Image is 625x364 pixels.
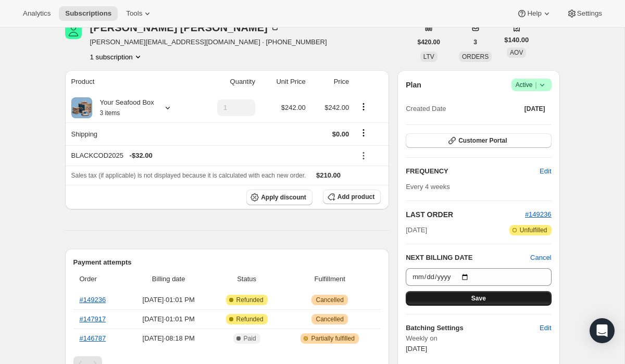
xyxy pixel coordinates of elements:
[309,70,353,93] th: Price
[100,109,120,117] small: 3 items
[120,6,159,21] button: Tools
[516,80,547,90] span: Active
[337,193,374,201] span: Add product
[533,163,557,180] button: Edit
[71,97,92,118] img: product img
[510,49,523,56] span: AOV
[323,190,381,204] button: Add product
[473,38,477,46] span: 3
[510,6,558,21] button: Help
[311,334,354,343] span: Partially fulfilled
[73,257,381,268] h2: Payment attempts
[316,171,341,179] span: $210.00
[316,296,343,304] span: Cancelled
[65,22,82,39] span: Vicki McCracken
[90,22,280,33] div: [PERSON_NAME] [PERSON_NAME]
[65,9,111,18] span: Subscriptions
[355,101,372,112] button: Product actions
[525,209,552,220] button: #149236
[418,38,440,46] span: $420.00
[533,320,557,336] button: Edit
[406,291,551,306] button: Save
[527,9,541,18] span: Help
[285,274,374,284] span: Fulfillment
[355,127,372,139] button: Shipping actions
[80,296,106,304] a: #149236
[80,334,106,342] a: #146787
[406,323,540,333] h6: Batching Settings
[535,81,536,89] span: |
[471,294,486,303] span: Save
[196,70,258,93] th: Quantity
[73,268,126,291] th: Order
[458,136,507,145] span: Customer Portal
[80,315,106,323] a: #147917
[215,274,279,284] span: Status
[540,323,551,333] span: Edit
[524,105,545,113] span: [DATE]
[411,35,446,49] button: $420.00
[65,122,196,145] th: Shipping
[23,9,51,18] span: Analytics
[236,296,264,304] span: Refunded
[406,225,427,235] span: [DATE]
[332,130,349,138] span: $0.00
[65,70,196,93] th: Product
[71,172,306,179] span: Sales tax (if applicable) is not displayed because it is calculated with each new order.
[560,6,608,21] button: Settings
[540,166,551,177] span: Edit
[406,333,551,344] span: Weekly on
[246,190,312,205] button: Apply discount
[406,104,446,114] span: Created Date
[525,210,552,218] a: #149236
[577,9,602,18] span: Settings
[590,318,615,343] div: Open Intercom Messenger
[90,37,327,47] span: [PERSON_NAME][EMAIL_ADDRESS][DOMAIN_NAME] · [PHONE_NUMBER]
[130,150,153,161] span: - $32.00
[406,345,427,353] span: [DATE]
[423,53,434,60] span: LTV
[281,104,306,111] span: $242.00
[406,80,421,90] h2: Plan
[406,183,450,191] span: Every 4 weeks
[90,52,143,62] button: Product actions
[316,315,343,323] span: Cancelled
[406,133,551,148] button: Customer Portal
[129,314,208,324] span: [DATE] · 01:01 PM
[71,150,349,161] div: BLACKCOD2025
[236,315,264,323] span: Refunded
[17,6,57,21] button: Analytics
[406,253,530,263] h2: NEXT BILLING DATE
[92,97,154,118] div: Your Seafood Box
[406,166,540,177] h2: FREQUENCY
[126,9,142,18] span: Tools
[518,102,552,116] button: [DATE]
[467,35,483,49] button: 3
[258,70,309,93] th: Unit Price
[462,53,489,60] span: ORDERS
[59,6,118,21] button: Subscriptions
[406,209,525,220] h2: LAST ORDER
[129,274,208,284] span: Billing date
[129,333,208,344] span: [DATE] · 08:18 PM
[129,295,208,305] span: [DATE] · 01:01 PM
[244,334,256,343] span: Paid
[530,253,551,263] button: Cancel
[324,104,349,111] span: $242.00
[520,226,547,234] span: Unfulfilled
[261,193,306,202] span: Apply discount
[504,35,529,45] span: $140.00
